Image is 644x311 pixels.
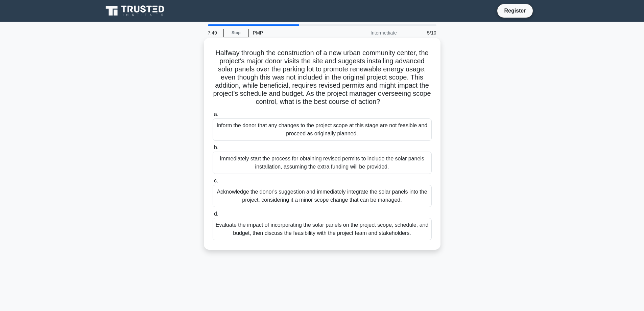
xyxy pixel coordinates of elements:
div: PMP [249,26,342,40]
span: a. [214,111,218,117]
div: Evaluate the impact of incorporating the solar panels on the project scope, schedule, and budget,... [213,218,432,240]
div: Intermediate [342,26,401,40]
span: b. [214,145,218,150]
span: d. [214,211,218,217]
a: Register [500,6,530,15]
div: Acknowledge the donor's suggestion and immediately integrate the solar panels into the project, c... [213,185,432,207]
h5: Halfway through the construction of a new urban community center, the project's major donor visit... [212,49,432,106]
a: Stop [223,29,249,37]
div: 5/10 [401,26,440,40]
div: 7:49 [204,26,223,40]
span: c. [214,178,218,183]
div: Immediately start the process for obtaining revised permits to include the solar panels installat... [213,152,432,174]
div: Inform the donor that any changes to the project scope at this stage are not feasible and proceed... [213,118,432,141]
